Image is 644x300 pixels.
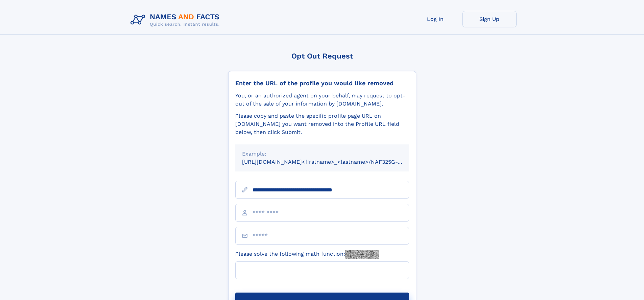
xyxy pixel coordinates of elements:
label: Please solve the following math function: [235,250,379,259]
a: Log In [408,11,462,27]
a: Sign Up [462,11,517,27]
img: Logo Names and Facts [128,11,225,29]
div: You, or an authorized agent on your behalf, may request to opt-out of the sale of your informatio... [235,92,409,108]
small: [URL][DOMAIN_NAME]<firstname>_<lastname>/NAF325G-xxxxxxxx [242,159,422,165]
div: Example: [242,150,402,158]
div: Opt Out Request [228,52,416,60]
div: Please copy and paste the specific profile page URL on [DOMAIN_NAME] you want removed into the Pr... [235,112,409,136]
div: Enter the URL of the profile you would like removed [235,79,409,87]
